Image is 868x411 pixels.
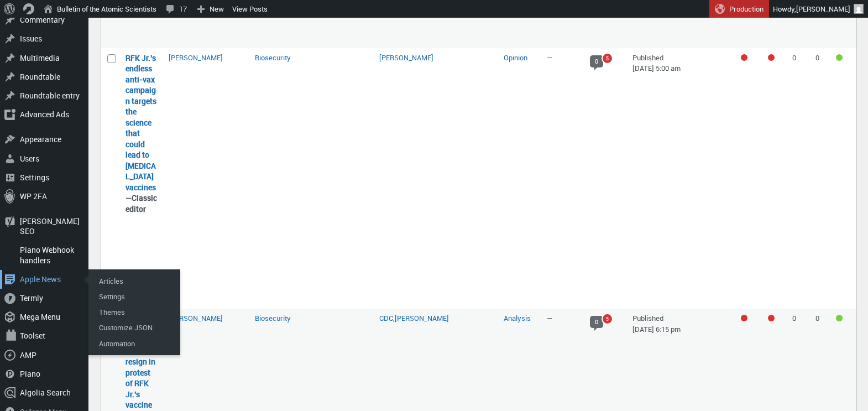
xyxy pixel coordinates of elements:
[627,48,733,309] td: Published [DATE] 5:00 am
[547,313,553,323] span: —
[768,54,775,61] div: Needs improvement
[787,48,810,309] td: 0
[91,289,180,304] a: Settings
[590,55,603,67] span: 0
[126,53,158,215] strong: —
[590,316,603,328] span: 0
[126,193,157,214] span: Classic editor
[169,53,223,63] a: [PERSON_NAME]
[602,313,613,325] a: 5 pending comments
[255,53,291,63] a: Biosecurity
[547,53,553,63] span: —
[836,54,843,61] div: Good
[796,4,850,14] span: [PERSON_NAME]
[606,55,609,62] span: 5
[768,315,775,321] div: Needs improvement
[836,315,843,321] div: Good
[379,53,433,63] a: [PERSON_NAME]
[810,48,833,309] td: 0
[379,313,393,323] a: CDC
[395,313,449,323] a: [PERSON_NAME]
[91,273,180,289] a: Articles
[504,53,527,63] a: Opinion
[741,54,747,61] div: Focus keyphrase not set
[169,313,223,323] a: [PERSON_NAME]
[126,53,156,193] a: “RFK Jr.’s endless anti-vax campaign targets the science that could lead to cancer vaccines” (Edit)
[91,336,180,351] a: Automation
[91,304,180,320] a: Themes
[602,53,613,64] a: 5 pending comments
[504,313,531,323] a: Analysis
[606,315,609,322] span: 5
[741,315,747,321] div: Focus keyphrase not set
[91,320,180,335] a: Customize JSON
[255,313,291,323] a: Biosecurity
